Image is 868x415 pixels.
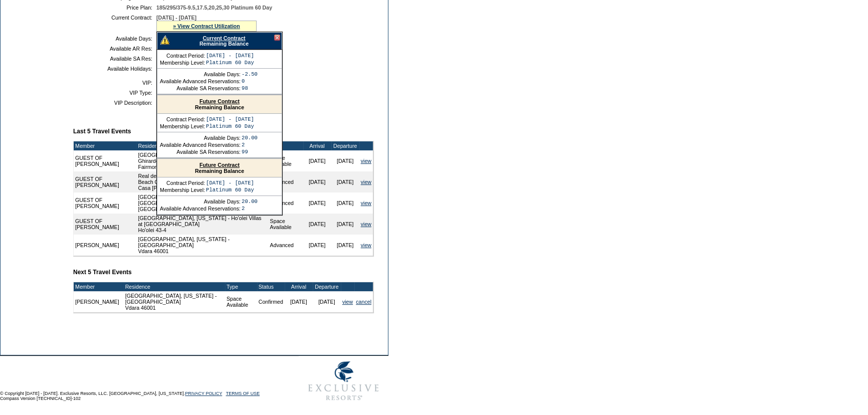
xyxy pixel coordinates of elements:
td: [DATE] [331,214,359,235]
a: Current Contract [202,35,245,41]
td: 20.00 [242,198,258,204]
td: 99 [242,149,258,155]
td: [DATE] - [DATE] [206,53,254,59]
td: [GEOGRAPHIC_DATA], [GEOGRAPHIC_DATA] - [GEOGRAPHIC_DATA] [GEOGRAPHIC_DATA] [GEOGRAPHIC_DATA] 304 [136,192,268,214]
td: 98 [242,85,258,91]
td: VIP: [77,80,152,86]
td: Member [74,282,121,291]
a: cancel [356,299,371,305]
td: Real del Mar, [GEOGRAPHIC_DATA] - Real del Mar Beach Club Casa [PERSON_NAME] [136,171,268,192]
td: GUEST OF [PERSON_NAME] [74,150,136,171]
td: Contract Period: [160,180,205,186]
a: view [361,242,371,248]
td: GUEST OF [PERSON_NAME] [74,171,136,192]
td: Available Days: [160,71,241,77]
td: [DATE] [331,192,359,214]
td: GUEST OF [PERSON_NAME] [74,214,136,235]
td: [DATE] [303,235,331,256]
td: [DATE] [303,214,331,235]
td: [GEOGRAPHIC_DATA], [US_STATE] - The Fairmont Ghirardelli Fairmont Ghirardelli 317 [136,150,268,171]
td: [DATE] [331,150,359,171]
td: 0 [242,78,258,84]
td: Type [225,282,257,291]
td: 2 [242,205,258,212]
td: Available Days: [77,36,152,42]
td: [DATE] [303,150,331,171]
td: Platinum 60 Day [206,123,254,129]
td: Residence [124,282,225,291]
td: Membership Level: [160,187,205,193]
td: [DATE] [303,192,331,214]
td: Platinum 60 Day [206,187,254,193]
a: PRIVACY POLICY [185,391,222,396]
img: Exclusive Resorts [299,356,388,406]
td: [GEOGRAPHIC_DATA], [US_STATE] - [GEOGRAPHIC_DATA] Vdara 46001 [124,291,225,312]
a: Future Contract [199,98,240,104]
a: view [361,179,371,185]
td: [DATE] [331,235,359,256]
td: Departure [313,282,341,291]
b: Last 5 Travel Events [73,128,131,135]
td: Price Plan: [77,5,152,11]
td: [DATE] - [DATE] [206,116,254,122]
td: Available Advanced Reservations: [160,78,241,84]
td: 2 [242,142,258,148]
td: Contract Period: [160,53,205,59]
div: Remaining Balance [157,32,282,50]
td: [GEOGRAPHIC_DATA], [US_STATE] - [GEOGRAPHIC_DATA] Vdara 46001 [136,235,268,256]
a: view [361,200,371,206]
td: Platinum 60 Day [206,60,254,66]
td: [DATE] [331,171,359,192]
a: view [361,221,371,227]
td: Type [269,141,303,150]
td: Space Available [269,150,303,171]
td: Available Advanced Reservations: [160,205,241,212]
td: [DATE] [285,291,313,312]
td: Advanced [269,171,303,192]
div: Remaining Balance [157,159,282,177]
b: Next 5 Travel Events [73,269,132,276]
td: [PERSON_NAME] [74,235,136,256]
td: Available Days: [160,198,241,204]
a: Future Contract [199,162,240,168]
td: Arrival [303,141,331,150]
td: Available Days: [160,135,241,141]
td: Membership Level: [160,123,205,129]
td: Space Available [225,291,257,312]
td: [DATE] - [DATE] [206,180,254,186]
td: Status [257,282,285,291]
td: VIP Type: [77,90,152,96]
td: Departure [331,141,359,150]
td: Arrival [285,282,313,291]
td: 20.00 [242,135,258,141]
td: VIP Description: [77,100,152,106]
td: [DATE] [303,171,331,192]
td: Advanced [269,192,303,214]
td: [GEOGRAPHIC_DATA], [US_STATE] - Ho'olei Villas at [GEOGRAPHIC_DATA] Ho'olei 43-4 [136,214,268,235]
td: Available AR Res: [77,46,152,52]
td: -2.50 [242,71,258,77]
td: Member [74,141,136,150]
a: » View Contract Utilization [173,23,240,29]
a: view [342,299,353,305]
td: [PERSON_NAME] [74,291,121,312]
td: Available Holidays: [77,66,152,72]
td: Available SA Reservations: [160,149,241,155]
img: There are insufficient days and/or tokens to cover this reservation [160,36,169,45]
td: Available Advanced Reservations: [160,142,241,148]
a: TERMS OF USE [226,391,260,396]
td: Available SA Reservations: [160,85,241,91]
a: view [361,158,371,164]
td: Confirmed [257,291,285,312]
td: Contract Period: [160,116,205,122]
td: Space Available [269,214,303,235]
span: 185/295/375-9.5,17.5,20,25,30 Platinum 60 Day [156,5,272,11]
td: Residence [136,141,268,150]
td: Available SA Res: [77,56,152,62]
td: Current Contract: [77,15,152,32]
td: [DATE] [313,291,341,312]
td: Membership Level: [160,60,205,66]
span: [DATE] - [DATE] [156,15,196,21]
td: Advanced [269,235,303,256]
div: Remaining Balance [157,95,282,114]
